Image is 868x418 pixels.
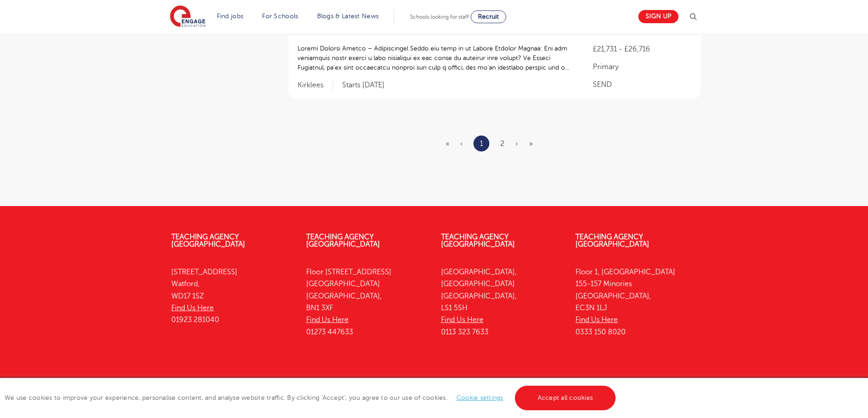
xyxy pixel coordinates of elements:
a: Find Us Here [441,316,483,324]
a: 2 [500,140,504,148]
a: Sign up [638,10,678,23]
a: Last [529,140,533,148]
a: Teaching Agency [GEOGRAPHIC_DATA] [575,233,649,248]
p: Starts [DATE] [342,81,385,90]
a: Find jobs [217,13,244,20]
a: Blogs & Latest News [317,13,379,20]
a: 1 [480,138,483,150]
a: Next [515,140,518,148]
a: Cookie settings [457,394,503,401]
a: For Schools [262,13,298,20]
a: Accept all cookies [515,386,616,410]
p: Floor 1, [GEOGRAPHIC_DATA] 155-157 Minories [GEOGRAPHIC_DATA], EC3N 1LJ 0333 150 8020 [575,266,697,338]
a: Teaching Agency [GEOGRAPHIC_DATA] [171,233,245,248]
p: Floor [STREET_ADDRESS] [GEOGRAPHIC_DATA] [GEOGRAPHIC_DATA], BN1 3XF 01273 447633 [306,266,427,338]
a: Find Us Here [171,304,214,312]
p: Primary [593,61,691,72]
a: Recruit [471,10,506,23]
span: We use cookies to improve your experience, personalise content, and analyse website traffic. By c... [5,394,618,401]
span: Recruit [478,13,499,20]
p: [GEOGRAPHIC_DATA], [GEOGRAPHIC_DATA] [GEOGRAPHIC_DATA], LS1 5SH 0113 323 7633 [441,266,562,338]
p: SEND [593,79,691,90]
span: « [446,140,449,148]
a: Find Us Here [306,316,349,324]
span: Schools looking for staff [410,14,469,20]
p: Loremi Dolorsi Ametco – Adipiscingel Seddo eiu temp in ut Labore Etdolor Magnaa: Eni adm veniamqu... [298,44,575,72]
p: [STREET_ADDRESS] Watford, WD17 1SZ 01923 281040 [171,266,293,326]
a: Find Us Here [575,316,618,324]
p: £21,731 - £26,716 [593,44,691,55]
span: Kirklees [298,81,333,90]
a: Teaching Agency [GEOGRAPHIC_DATA] [441,233,515,248]
a: Teaching Agency [GEOGRAPHIC_DATA] [306,233,380,248]
img: Engage Education [170,5,205,28]
span: ‹ [460,140,462,148]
